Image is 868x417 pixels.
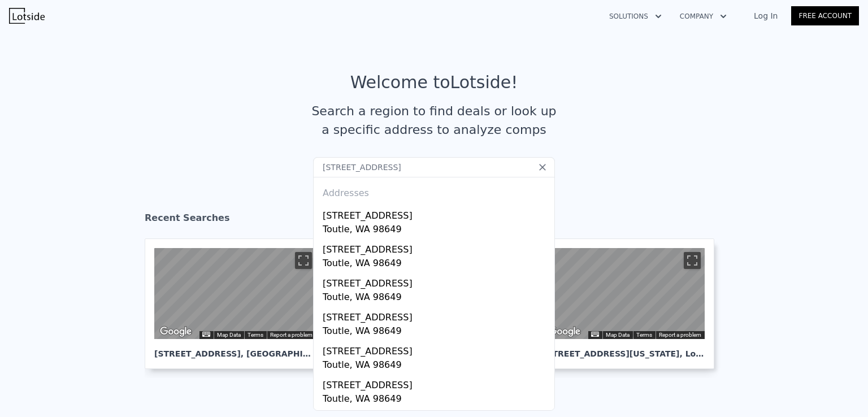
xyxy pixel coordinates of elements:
div: [STREET_ADDRESS] [323,238,550,257]
button: Map Data [217,331,241,339]
div: Addresses [318,177,550,205]
div: Welcome to Lotside ! [350,72,518,93]
div: Street View [154,248,316,339]
a: Report a problem [270,332,313,338]
div: [STREET_ADDRESS] [323,306,550,324]
div: Search a region to find deals or look up a specific address to analyze comps [307,102,561,139]
button: Toggle fullscreen view [684,252,701,269]
div: Toutle, WA 98649 [323,392,550,408]
div: [STREET_ADDRESS] [323,374,550,392]
a: Free Account [791,6,859,25]
button: Solutions [600,6,671,27]
a: Map [STREET_ADDRESS][US_STATE], Longview [533,238,723,369]
a: Terms [248,332,263,338]
div: Toutle, WA 98649 [323,223,550,238]
div: Toutle, WA 98649 [323,290,550,306]
a: Log In [740,10,791,21]
div: Map [154,248,316,339]
div: [STREET_ADDRESS] [323,272,550,290]
div: Map [543,248,705,339]
img: Google [157,324,194,339]
a: Terms [636,332,652,338]
div: [STREET_ADDRESS] [323,205,550,223]
button: Toggle fullscreen view [295,252,312,269]
a: Open this area in Google Maps (opens a new window) [546,324,583,339]
a: Report a problem [659,332,701,338]
img: Google [546,324,583,339]
div: Recent Searches [145,202,723,238]
input: Search an address or region... [313,157,555,177]
div: [STREET_ADDRESS][US_STATE] , Longview [543,339,705,359]
a: Open this area in Google Maps (opens a new window) [157,324,194,339]
button: Company [671,6,736,27]
img: Lotside [9,8,45,24]
a: Map [STREET_ADDRESS], [GEOGRAPHIC_DATA] [145,238,335,369]
div: Toutle, WA 98649 [323,257,550,272]
div: Toutle, WA 98649 [323,324,550,340]
div: Toutle, WA 98649 [323,358,550,374]
button: Keyboard shortcuts [202,332,210,337]
div: Street View [543,248,705,339]
div: [STREET_ADDRESS] , [GEOGRAPHIC_DATA] [154,339,316,359]
button: Keyboard shortcuts [591,332,599,337]
button: Map Data [606,331,630,339]
div: [STREET_ADDRESS] [323,340,550,358]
